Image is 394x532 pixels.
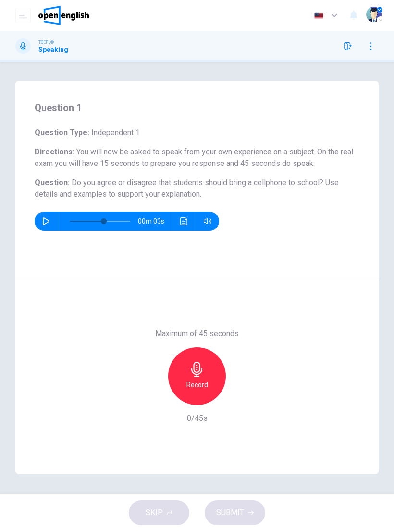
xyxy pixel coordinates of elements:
[38,46,68,53] h1: Speaking
[366,7,382,22] img: Profile picture
[187,413,208,424] h6: 0/45s
[15,8,31,23] button: open mobile menu
[35,177,359,200] h6: Question :
[313,12,325,19] img: en
[186,379,208,391] h6: Record
[38,6,89,25] img: OpenEnglish logo
[155,328,239,340] h6: Maximum of 45 seconds
[168,347,226,405] button: Record
[72,178,323,187] span: Do you agree or disagree that students should bring a cellphone to school?
[38,39,54,46] span: TOEFL®
[89,128,140,137] span: Independent 1
[176,212,192,231] button: Click to see the audio transcription
[35,147,353,168] span: You will now be asked to speak from your own experience on a subject. On the real exam you will h...
[35,127,359,139] h6: Question Type :
[35,100,359,115] h4: Question 1
[35,146,359,169] h6: Directions :
[138,212,172,231] span: 00m 03s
